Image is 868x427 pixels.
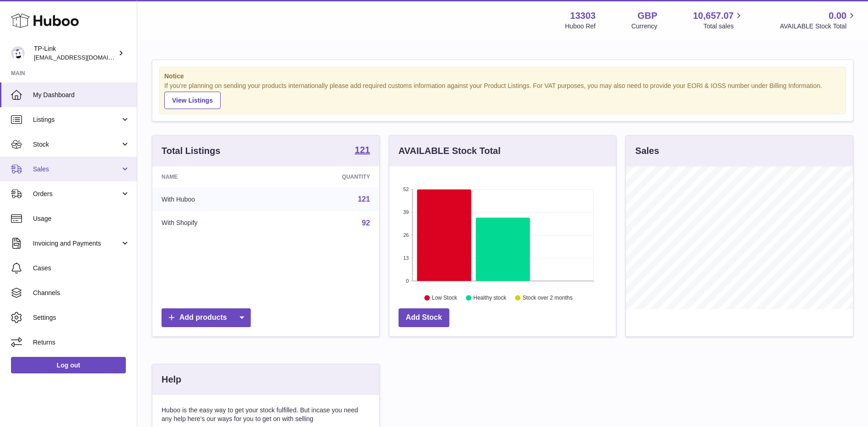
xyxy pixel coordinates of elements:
[164,82,841,109] div: If you're planning on sending your products internationally please add required customs informati...
[33,140,120,149] span: Stock
[570,10,596,22] strong: 13303
[164,92,221,109] a: View Listings
[33,239,120,248] span: Invoicing and Payments
[473,295,507,301] text: Healthy stock
[164,72,841,81] strong: Notice
[275,166,379,187] th: Quantity
[829,10,846,22] span: 0.00
[523,295,572,301] text: Stock over 2 months
[162,406,370,423] p: Huboo is the easy way to get your stock fulfilled. But incase you need any help here's our ways f...
[162,145,221,157] h3: Total Listings
[33,214,130,223] span: Usage
[403,209,409,215] text: 39
[152,187,275,211] td: With Huboo
[637,10,657,22] strong: GBP
[162,308,251,327] a: Add products
[406,278,409,284] text: 0
[399,308,449,327] a: Add Stock
[33,91,130,99] span: My Dashboard
[355,145,370,156] a: 121
[358,195,370,203] a: 121
[152,166,275,187] th: Name
[399,145,501,157] h3: AVAILABLE Stock Total
[631,22,658,31] div: Currency
[33,338,130,347] span: Returns
[152,211,275,235] td: With Shopify
[33,165,120,174] span: Sales
[403,186,409,192] text: 52
[780,10,857,31] a: 0.00 AVAILABLE Stock Total
[33,313,130,322] span: Settings
[34,54,135,61] span: [EMAIL_ADDRESS][DOMAIN_NAME]
[355,145,370,154] strong: 121
[33,264,130,273] span: Cases
[693,10,733,22] span: 10,657.07
[780,22,857,31] span: AVAILABLE Stock Total
[703,22,744,31] span: Total sales
[403,255,409,261] text: 13
[565,22,596,31] div: Huboo Ref
[33,289,130,297] span: Channels
[362,219,370,227] a: 92
[403,232,409,238] text: 26
[33,190,120,198] span: Orders
[432,295,458,301] text: Low Stock
[693,10,744,31] a: 10,657.07 Total sales
[11,46,25,60] img: gaby.chen@tp-link.com
[162,373,181,386] h3: Help
[33,115,120,124] span: Listings
[11,357,126,373] a: Log out
[34,44,116,62] div: TP-Link
[635,145,659,157] h3: Sales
